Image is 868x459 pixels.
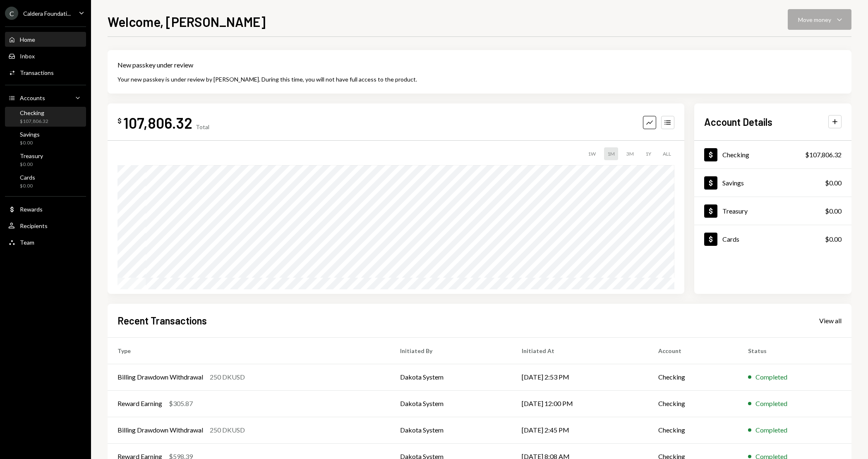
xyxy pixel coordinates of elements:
h2: Recent Transactions [117,314,207,327]
div: Reward Earning [117,399,162,409]
td: [DATE] 2:45 PM [512,417,648,443]
div: Checking [20,109,48,116]
h1: Welcome, [PERSON_NAME] [108,13,266,30]
div: Savings [722,179,744,187]
th: Status [738,337,851,364]
td: Checking [648,390,738,417]
h2: Account Details [704,115,772,129]
div: $0.00 [20,183,35,190]
a: Treasury$0.00 [694,197,851,225]
div: 1W [585,147,599,160]
th: Account [648,337,738,364]
div: Billing Drawdown Withdrawal [117,425,203,435]
div: Treasury [722,207,748,215]
th: Type [108,337,390,364]
div: ALL [659,147,674,160]
div: $107,806.32 [20,118,48,125]
div: Your new passkey is under review by [PERSON_NAME]. During this time, you will not have full acces... [117,75,842,84]
a: Treasury$0.00 [5,150,86,170]
div: $0.00 [825,178,842,188]
div: Cards [722,235,739,243]
div: Completed [755,399,787,409]
div: Cards [20,174,35,181]
div: Inbox [20,53,35,60]
div: Savings [20,131,40,138]
a: Cards$0.00 [694,225,851,253]
div: $305.87 [169,399,193,409]
div: Checking [722,151,749,159]
div: View all [819,317,842,325]
td: Checking [648,364,738,390]
a: Team [5,235,86,250]
div: C [5,7,18,20]
div: Completed [755,425,787,435]
a: Transactions [5,65,86,80]
a: Checking$107,806.32 [694,141,851,168]
div: Rewards [20,206,43,213]
td: Dakota System [390,417,512,443]
a: Accounts [5,90,86,105]
div: 107,806.32 [123,113,192,132]
div: $0.00 [825,206,842,216]
div: $0.00 [20,161,43,168]
div: $ [117,117,122,125]
div: $107,806.32 [805,150,842,160]
a: Inbox [5,48,86,63]
div: Completed [755,372,787,382]
div: Caldera Foundati... [23,10,71,17]
a: Cards$0.00 [5,171,86,191]
th: Initiated At [512,337,648,364]
td: [DATE] 12:00 PM [512,390,648,417]
div: 250 DKUSD [210,425,245,435]
div: Treasury [20,152,43,159]
td: Checking [648,417,738,443]
a: Recipients [5,218,86,233]
div: Total [196,123,209,130]
div: Recipients [20,222,48,229]
a: View all [819,316,842,325]
div: $0.00 [20,139,40,147]
div: 1Y [642,147,655,160]
a: Rewards [5,202,86,216]
div: Accounts [20,94,45,101]
div: $0.00 [825,234,842,244]
div: Billing Drawdown Withdrawal [117,372,203,382]
td: [DATE] 2:53 PM [512,364,648,390]
div: Team [20,239,34,246]
th: Initiated By [390,337,512,364]
td: Dakota System [390,364,512,390]
a: Home [5,32,86,47]
div: Transactions [20,69,54,76]
div: New passkey under review [117,60,842,70]
div: 3M [623,147,637,160]
a: Checking$107,806.32 [5,107,86,127]
div: 250 DKUSD [210,372,245,382]
div: 1M [604,147,618,160]
td: Dakota System [390,390,512,417]
div: Home [20,36,35,43]
a: Savings$0.00 [5,128,86,148]
a: Savings$0.00 [694,169,851,197]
